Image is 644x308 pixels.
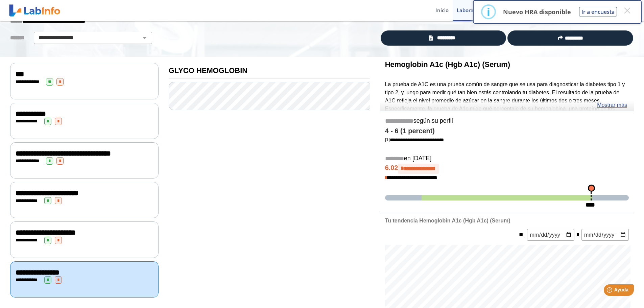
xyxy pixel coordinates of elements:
[385,117,629,125] h5: según su perfil
[584,282,637,301] iframe: Help widget launcher
[169,66,247,75] b: GLYCO HEMOGLOBIN
[621,4,633,17] button: Close this dialog
[579,7,617,17] button: Ir a encuesta
[385,80,629,137] p: La prueba de A1C es una prueba común de sangre que se usa para diagnosticar la diabetes tipo 1 y ...
[503,8,571,16] p: Nuevo HRA disponible
[487,6,490,18] div: i
[385,155,629,163] h5: en [DATE]
[385,60,510,69] b: Hemoglobin A1c (Hgb A1c) (Serum)
[527,229,574,241] input: mm/dd/yyyy
[385,137,444,142] a: [1]
[385,218,510,223] b: Tu tendencia Hemoglobin A1c (Hgb A1c) (Serum)
[581,229,629,241] input: mm/dd/yyyy
[385,127,629,135] h4: 4 - 6 (1 percent)
[385,164,629,174] h4: 6.02
[597,101,627,109] a: Mostrar más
